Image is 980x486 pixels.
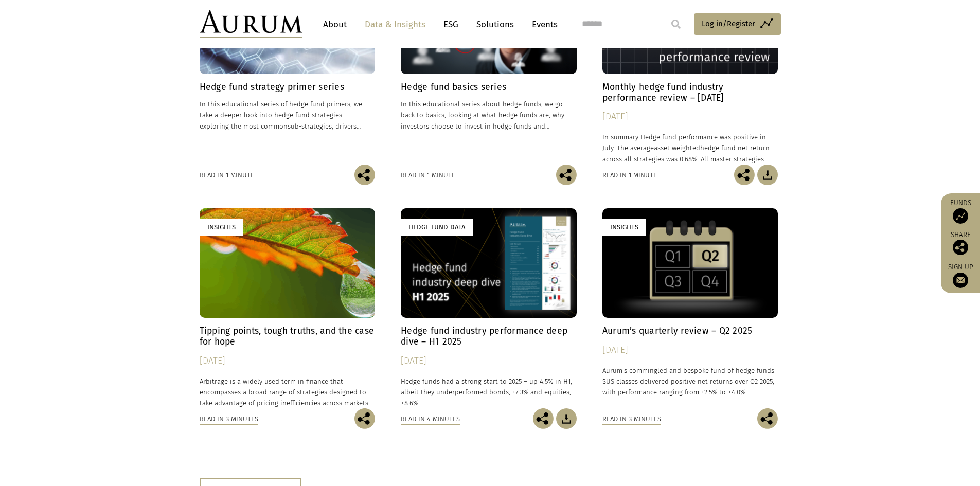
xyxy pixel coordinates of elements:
[401,219,473,236] div: Hedge Fund Data
[438,15,464,34] a: ESG
[200,82,376,93] h4: Hedge fund strategy primer series
[288,122,332,130] span: sub-strategies
[401,326,577,347] h4: Hedge fund industry performance deep dive – H1 2025
[471,15,519,34] a: Solutions
[354,408,375,429] img: Share this post
[354,165,375,185] img: Share this post
[734,165,755,185] img: Share this post
[602,219,646,236] div: Insights
[602,326,778,336] h4: Aurum’s quarterly review – Q2 2025
[401,208,577,408] a: Hedge Fund Data Hedge fund industry performance deep dive – H1 2025 [DATE] Hedge funds had a stro...
[401,170,455,181] div: Read in 1 minute
[401,99,577,131] p: In this educational series about hedge funds, we go back to basics, looking at what hedge funds a...
[401,354,577,368] div: [DATE]
[702,17,755,30] span: Log in/Register
[200,170,254,181] div: Read in 1 minute
[360,15,431,34] a: Data & Insights
[200,208,376,408] a: Insights Tipping points, tough truths, and the case for hope [DATE] Arbitrage is a widely used te...
[602,343,778,357] div: [DATE]
[602,365,778,398] p: Aurum’s commingled and bespoke fund of hedge funds $US classes delivered positive net returns ove...
[654,144,700,152] span: asset-weighted
[556,165,577,185] img: Share this post
[401,82,577,93] h4: Hedge fund basics series
[200,413,258,425] div: Read in 3 minutes
[401,376,577,408] p: Hedge funds had a strong start to 2025 – up 4.5% in H1, albeit they underperformed bonds, +7.3% a...
[946,263,975,288] a: Sign up
[602,132,778,164] p: In summary Hedge fund performance was positive in July. The average hedge fund net return across ...
[200,219,243,236] div: Insights
[533,408,554,429] img: Share this post
[602,82,778,103] h4: Monthly hedge fund industry performance review – [DATE]
[953,208,968,224] img: Access Funds
[527,15,558,34] a: Events
[953,240,968,255] img: Share this post
[200,99,376,131] p: In this educational series of hedge fund primers, we take a deeper look into hedge fund strategie...
[602,413,661,425] div: Read in 3 minutes
[556,408,577,429] img: Download Article
[757,165,778,185] img: Download Article
[946,199,975,224] a: Funds
[602,170,657,181] div: Read in 1 minute
[318,15,352,34] a: About
[602,110,778,124] div: [DATE]
[602,208,778,408] a: Insights Aurum’s quarterly review – Q2 2025 [DATE] Aurum’s commingled and bespoke fund of hedge f...
[401,413,460,425] div: Read in 4 minutes
[953,273,968,288] img: Sign up to our newsletter
[666,14,686,34] input: Submit
[757,408,778,429] img: Share this post
[694,13,781,35] a: Log in/Register
[946,231,975,255] div: Share
[200,326,376,347] h4: Tipping points, tough truths, and the case for hope
[200,376,376,408] p: Arbitrage is a widely used term in finance that encompasses a broad range of strategies designed ...
[200,10,302,38] img: Aurum
[200,354,376,368] div: [DATE]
